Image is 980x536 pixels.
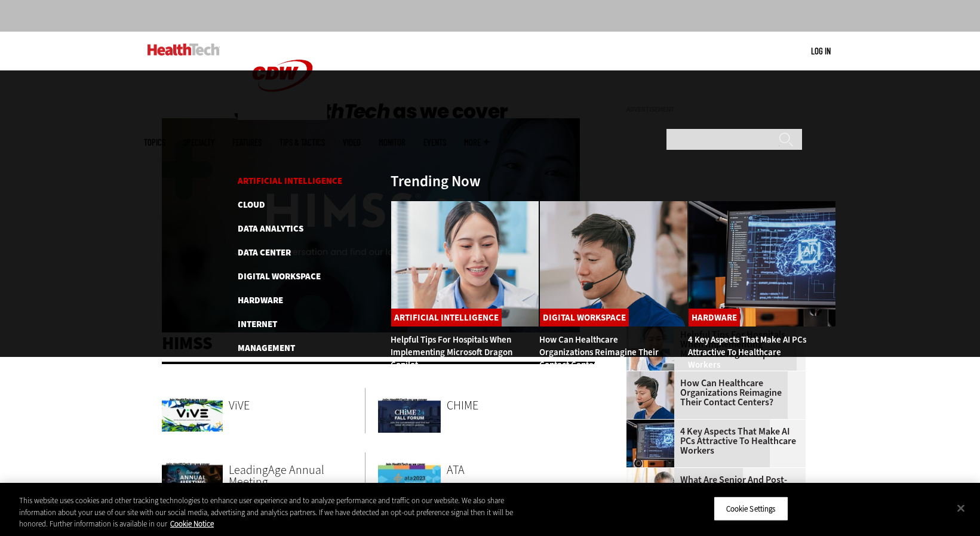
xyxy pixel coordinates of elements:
[229,388,365,424] a: ViVE
[148,44,220,56] img: Home
[238,223,303,235] a: Data Analytics
[238,270,321,282] a: Digital Workspace
[238,175,342,187] a: Artificial Intelligence
[688,334,806,371] a: 4 Key Aspects That Make AI PCs Attractive to Healthcare Workers
[238,32,327,120] img: Home
[391,334,512,371] a: Helpful Tips for Hospitals When Implementing Microsoft Dragon Copilot
[540,309,629,326] a: Digital Workspace
[391,309,502,326] a: Artificial Intelligence
[378,452,440,499] a: ATA2023
[626,475,798,513] a: What Are Senior and Post-Acute Care Organizations’ Top Technology Priorities [DATE]?
[689,309,740,326] a: Hardware
[714,496,788,521] button: Cookie Settings
[391,174,481,189] h3: Trending Now
[238,390,337,402] a: Patient-Centered Care
[238,414,277,426] a: Security
[811,45,831,56] a: Log in
[391,201,539,327] img: Doctor using phone to dictate to tablet
[162,452,223,498] a: LeadingAge 2024
[162,452,223,496] img: LeadingAge 2024
[539,201,688,327] img: Healthcare contact center
[238,247,291,258] a: Data Center
[688,201,837,327] img: Desktop monitor with brain AI concept
[948,495,974,521] button: Close
[238,342,295,354] a: Management
[539,334,659,371] a: How Can Healthcare Organizations Reimagine Their Contact Centers?
[238,199,265,211] a: Cloud
[238,294,283,306] a: Hardware
[162,388,223,433] a: ViVE 2025
[238,318,277,330] a: Internet
[229,462,324,490] span: LeadingAge Annual Meeting
[447,462,465,478] span: ATA
[170,519,214,529] a: More information about your privacy
[378,452,440,497] img: ATA2023
[229,398,250,414] span: ViVE
[19,495,539,530] div: This website uses cookies and other tracking technologies to enhance user experience and to analy...
[447,452,586,488] a: ATA
[229,452,365,500] a: LeadingAge Annual Meeting
[238,366,292,378] a: Networking
[238,438,281,449] a: Software
[626,468,680,478] a: Older person using tablet
[162,388,223,432] img: ViVE 2025
[811,45,831,57] div: User menu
